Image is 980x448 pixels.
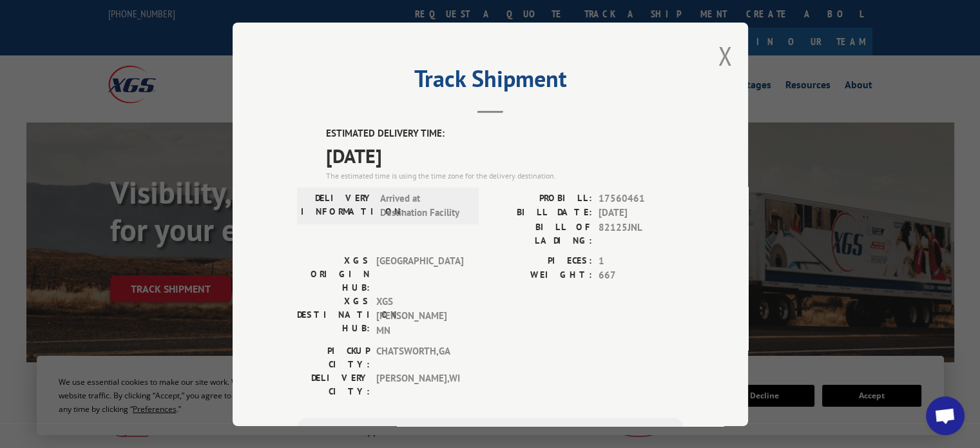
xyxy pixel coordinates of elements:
[326,170,684,181] div: The estimated time is using the time zone for the delivery destination.
[326,126,684,141] label: ESTIMATED DELIVERY TIME:
[490,191,592,206] label: PROBILL:
[490,268,592,283] label: WEIGHT:
[376,344,463,371] span: CHATSWORTH , GA
[326,141,684,170] span: [DATE]
[301,191,374,220] label: DELIVERY INFORMATION:
[599,220,684,247] span: 82125JNL
[297,70,684,94] h2: Track Shipment
[376,371,463,398] span: [PERSON_NAME] , WI
[297,253,370,294] label: XGS ORIGIN HUB:
[490,220,592,247] label: BILL OF LADING:
[376,253,463,294] span: [GEOGRAPHIC_DATA]
[376,294,463,338] span: XGS [PERSON_NAME] MN
[297,371,370,398] label: DELIVERY CITY:
[599,206,684,220] span: [DATE]
[490,253,592,268] label: PIECES:
[926,396,965,435] a: Open chat
[599,191,684,206] span: 17560461
[297,294,370,338] label: XGS DESTINATION HUB:
[297,344,370,371] label: PICKUP CITY:
[599,268,684,283] span: 667
[490,206,592,220] label: BILL DATE:
[599,253,684,268] span: 1
[718,39,732,73] button: Close modal
[380,191,467,220] span: Arrived at Destination Facility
